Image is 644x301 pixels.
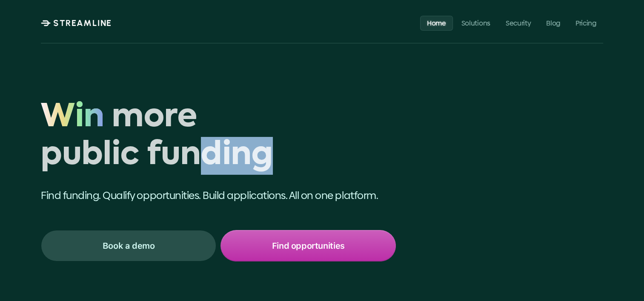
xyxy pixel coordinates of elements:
a: Blog [540,15,567,30]
a: Find opportunities [220,230,396,261]
a: Pricing [569,15,603,30]
p: Find funding. Qualify opportunities. Build applications. All on one platform. [41,188,396,203]
p: Book a demo [103,240,155,251]
span: Win [41,99,104,137]
a: Book a demo [41,230,216,261]
p: Find opportunities [272,240,345,251]
h1: Win more public funding [41,99,396,175]
p: Pricing [575,19,596,27]
p: Solutions [461,19,490,27]
p: Blog [547,19,561,27]
a: Home [420,15,453,30]
p: Security [506,19,531,27]
a: STREAMLINE [41,18,112,28]
p: STREAMLINE [53,18,112,28]
p: Home [427,19,446,27]
a: Security [499,15,538,30]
